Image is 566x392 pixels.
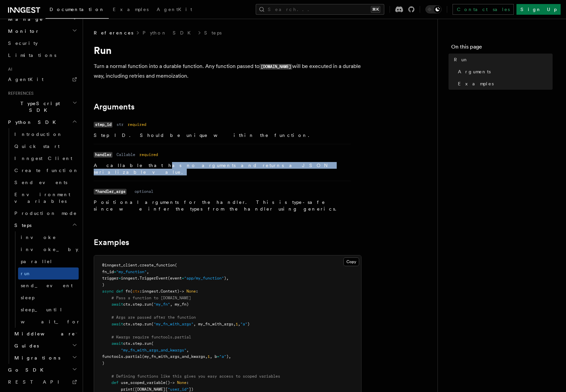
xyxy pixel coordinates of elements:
span: = [114,269,116,274]
span: step [133,322,142,326]
span: References [94,29,133,36]
span: ctx [133,289,140,294]
span: Monitor [5,28,39,34]
button: Copy [343,257,359,266]
span: = [182,276,184,281]
span: None [177,380,186,385]
code: [DOMAIN_NAME] [259,64,292,70]
span: send_event [21,283,73,288]
a: Limitations [5,49,79,61]
span: () [165,380,170,385]
span: Create function [14,168,79,173]
a: Contact sales [453,4,514,15]
span: Middleware [12,330,75,337]
span: step [133,341,142,346]
span: AgentKit [8,77,44,82]
span: @inngest_client [102,263,137,267]
span: Send events [14,180,67,185]
span: . [137,263,140,267]
button: Migrations [12,352,79,364]
button: Go SDK [5,364,79,376]
span: : [186,380,189,385]
span: await [111,341,123,346]
a: parallel [18,255,79,267]
span: "a" [240,322,247,326]
span: . [142,302,144,307]
a: Examples [455,78,553,90]
span: run [144,302,151,307]
span: Limitations [8,53,56,58]
span: . [142,322,144,326]
kbd: ⌘K [371,6,380,13]
span: # Pass a function to [DOMAIN_NAME] [111,296,191,300]
span: Go SDK [5,367,48,373]
span: ctx [123,302,130,307]
a: sleep_until [18,304,79,316]
span: Migrations [12,355,60,361]
span: Context) [161,289,179,294]
span: Documentation [50,7,105,12]
a: Arguments [455,66,553,78]
span: -> [179,289,184,294]
span: wait_for_event [21,319,118,324]
a: send_event [18,280,79,292]
span: sleep_until [21,307,63,312]
a: Examples [94,238,129,247]
span: . [158,289,161,294]
button: Guides [12,340,79,352]
span: "my_fn" [154,302,170,307]
span: ( [151,302,154,307]
span: Inngest Client [14,156,72,161]
span: parallel [21,259,53,264]
a: Examples [109,2,153,18]
a: AgentKit [5,73,79,85]
span: print [121,387,133,392]
code: *handler_args [94,189,127,194]
a: invoke [18,231,79,243]
span: 1 [208,354,210,359]
a: invoke_by_id [18,243,79,255]
span: , [186,348,189,352]
span: step [133,302,142,307]
a: Send events [12,176,79,188]
span: def [111,380,118,385]
span: ( [130,289,133,294]
button: Steps [12,219,79,231]
span: functools. [102,354,126,359]
span: Quick start [14,144,60,149]
span: "my_fn_with_args_and_kwargs" [121,348,186,352]
a: Environment variables [12,188,79,207]
a: Arguments [94,102,135,111]
span: ), [224,276,229,281]
span: ( [151,341,154,346]
a: Production mode [12,207,79,219]
span: ctx [123,322,130,326]
span: Introduction [14,132,63,137]
span: . [130,302,133,307]
span: (event [168,276,182,281]
span: fn [126,289,130,294]
a: Introduction [12,128,79,140]
span: : [140,289,142,294]
span: create_function [140,263,175,267]
a: Sign Up [516,4,561,15]
a: Security [5,37,79,49]
span: fn_id [102,269,114,274]
a: Create function [12,164,79,176]
span: AgentKit [157,7,192,12]
span: Run [454,56,469,63]
button: Manage [5,13,79,25]
button: Middleware [12,328,79,340]
div: Python SDK [5,128,79,364]
dd: required [139,152,158,157]
span: "a" [219,354,226,359]
span: , [238,322,240,326]
span: def [116,289,123,294]
span: async [102,289,114,294]
span: Arguments [458,68,491,75]
span: inngest. [121,276,140,281]
a: AgentKit [153,2,196,18]
span: ), [226,354,231,359]
span: run [21,271,31,276]
code: step_id [94,122,112,128]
